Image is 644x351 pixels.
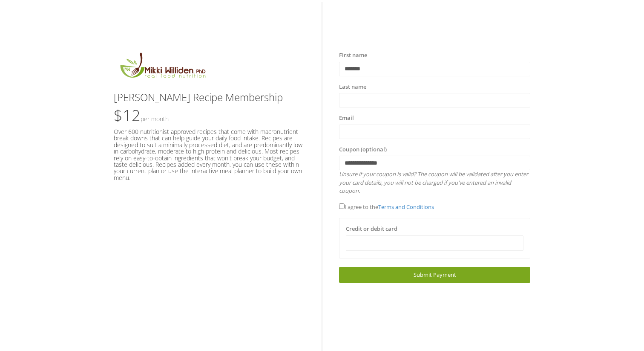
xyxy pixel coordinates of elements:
[141,115,169,123] small: Per Month
[339,267,530,283] a: Submit Payment
[414,271,456,278] span: Submit Payment
[339,51,367,60] label: First name
[114,51,211,83] img: MikkiLogoMain.png
[339,145,387,154] label: Coupon (optional)
[114,105,169,126] span: $12
[339,83,366,91] label: Last name
[351,239,518,247] iframe: Secure card payment input frame
[114,128,305,181] h5: Over 600 nutritionist approved recipes that come with macronutrient break downs that can help gui...
[346,225,397,233] label: Credit or debit card
[339,203,434,211] span: I agree to the
[114,92,305,103] h3: [PERSON_NAME] Recipe Membership
[339,114,354,122] label: Email
[378,203,434,211] a: Terms and Conditions
[339,170,528,194] i: Unsure if your coupon is valid? The coupon will be validated after you enter your card details, y...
